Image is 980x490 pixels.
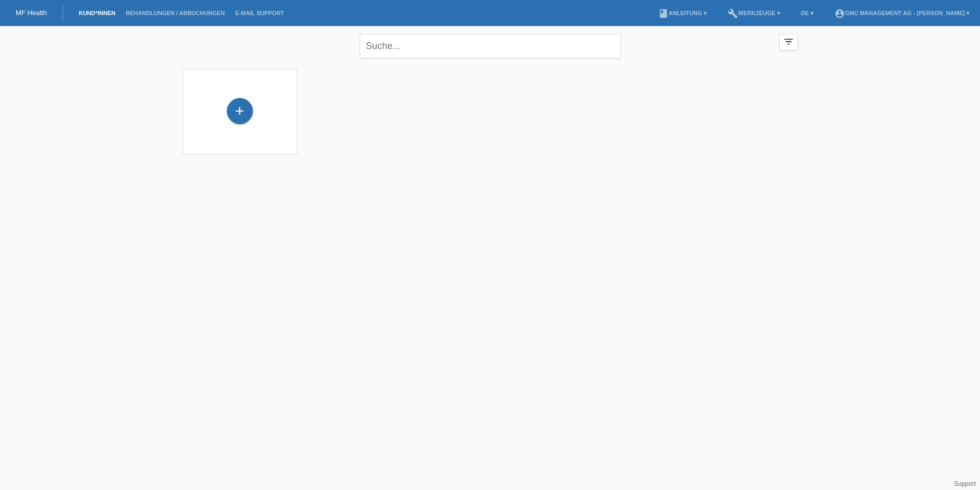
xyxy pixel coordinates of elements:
[658,8,669,19] i: book
[227,102,252,120] div: Kund*in hinzufügen
[829,10,975,16] a: account_circleGMC Management AG - [PERSON_NAME] ▾
[74,10,120,16] a: Kund*innen
[783,36,794,47] i: filter_list
[728,8,738,19] i: build
[360,34,621,58] input: Suche...
[834,8,845,19] i: account_circle
[653,10,712,16] a: bookAnleitung ▾
[722,10,785,16] a: buildWerkzeuge ▾
[954,480,976,487] a: Support
[796,10,819,16] a: DE ▾
[230,10,289,16] a: E-Mail Support
[16,9,47,17] a: MF Health
[120,10,230,16] a: Behandlungen / Abbuchungen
